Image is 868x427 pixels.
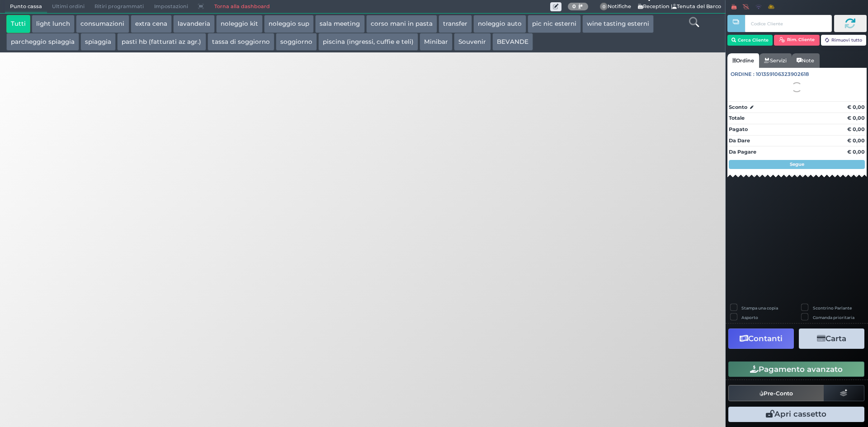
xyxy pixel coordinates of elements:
[792,53,819,68] a: Note
[366,15,437,33] button: corso mani in pasta
[264,15,314,33] button: noleggio sup
[729,126,748,132] strong: Pagato
[439,15,472,33] button: transfer
[729,103,747,111] strong: Sconto
[756,70,809,78] span: 101359106323902618
[847,137,865,144] strong: € 0,00
[813,305,852,311] label: Scontrino Parlante
[131,15,172,33] button: extra cena
[5,0,47,13] span: Punto cassa
[315,15,364,33] button: sala meeting
[729,149,756,155] strong: Da Pagare
[727,53,759,68] a: Ordine
[80,33,116,51] button: spiaggia
[420,33,453,51] button: Minibar
[149,0,193,13] span: Impostazioni
[790,161,804,167] strong: Segue
[173,15,215,33] button: lavanderia
[90,0,149,13] span: Ritiri programmati
[774,35,820,46] button: Rim. Cliente
[473,15,526,33] button: noleggio auto
[847,126,865,132] strong: € 0,00
[728,361,864,377] button: Pagamento avanzato
[276,33,317,51] button: soggiorno
[117,33,206,51] button: pasti hb (fatturati az agr.)
[745,15,831,32] input: Codice Cliente
[528,15,581,33] button: pic nic esterni
[847,115,865,121] strong: € 0,00
[799,328,864,349] button: Carta
[600,3,608,11] span: 0
[731,70,755,78] span: Ordine :
[728,407,864,422] button: Apri cassetto
[759,53,792,68] a: Servizi
[318,33,418,51] button: piscina (ingressi, cuffie e teli)
[847,149,865,155] strong: € 0,00
[582,15,654,33] button: wine tasting esterni
[454,33,491,51] button: Souvenir
[727,35,773,46] button: Cerca Cliente
[741,305,778,311] label: Stampa una copia
[208,33,274,51] button: tassa di soggiorno
[821,35,867,46] button: Rimuovi tutto
[216,15,263,33] button: noleggio kit
[729,115,745,121] strong: Totale
[572,3,576,9] b: 0
[6,15,30,33] button: Tutti
[32,15,75,33] button: light lunch
[728,328,794,349] button: Contanti
[728,385,824,401] button: Pre-Conto
[741,314,758,320] label: Asporto
[76,15,129,33] button: consumazioni
[492,33,533,51] button: BEVANDE
[47,0,90,13] span: Ultimi ordini
[6,33,79,51] button: parcheggio spiaggia
[729,137,750,144] strong: Da Dare
[813,314,854,320] label: Comanda prioritaria
[209,0,274,13] a: Torna alla dashboard
[847,104,865,110] strong: € 0,00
